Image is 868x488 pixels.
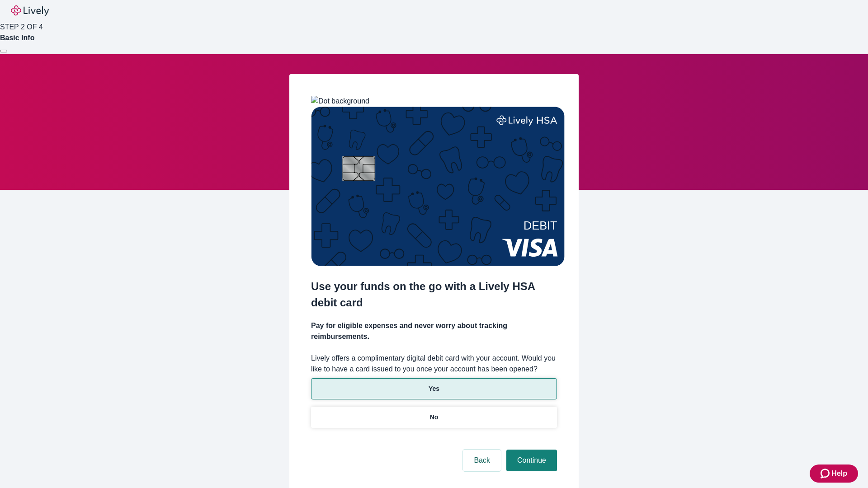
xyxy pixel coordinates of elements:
[311,278,557,311] h2: Use your funds on the go with a Lively HSA debit card
[311,96,369,107] img: Dot background
[831,468,847,479] span: Help
[311,407,557,428] button: No
[311,320,557,342] h4: Pay for eligible expenses and never worry about tracking reimbursements.
[311,378,557,399] button: Yes
[810,465,858,483] button: Zendesk support iconHelp
[463,450,501,471] button: Back
[311,107,565,266] img: Debit card
[429,384,439,394] p: Yes
[311,353,557,375] label: Lively offers a complimentary digital debit card with your account. Would you like to have a card...
[506,450,557,471] button: Continue
[11,5,49,16] img: Lively
[430,413,439,422] p: No
[821,468,831,479] svg: Zendesk support icon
